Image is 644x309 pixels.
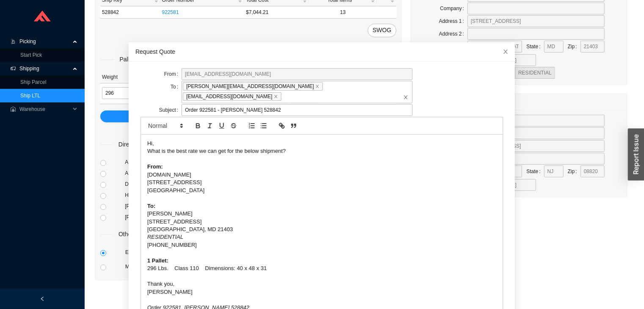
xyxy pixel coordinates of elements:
[40,296,45,301] span: left
[518,70,552,76] span: RESIDENTIAL
[244,6,308,19] td: $7,044.21
[19,35,70,48] span: Picking
[159,104,182,116] label: Subject
[283,92,289,101] input: [PERSON_NAME][EMAIL_ADDRESS][DOMAIN_NAME]close[EMAIL_ADDRESS][DOMAIN_NAME]closeclose
[368,24,396,37] button: SWOG
[147,163,163,170] strong: From:
[439,28,467,40] label: Address 2
[100,110,396,122] button: Add Pallet
[125,213,248,221] div: [PERSON_NAME] Trucking Standard
[183,92,281,101] span: [EMAIL_ADDRESS][DOMAIN_NAME]
[147,203,155,209] strong: To:
[147,210,496,218] div: [PERSON_NAME]
[147,179,496,186] div: [STREET_ADDRESS]
[183,82,323,91] span: [PERSON_NAME][EMAIL_ADDRESS][DOMAIN_NAME]
[124,262,223,271] div: Manual
[147,280,496,288] div: Thank you,
[147,218,496,226] div: [STREET_ADDRESS]
[100,6,160,19] td: 528842
[497,42,515,61] button: Close
[439,15,467,27] label: Address 1
[125,191,248,199] div: Hercules Freight Standard
[19,102,70,116] span: Warehouse
[526,41,544,52] label: State
[20,93,40,99] a: Ship LTL
[171,81,182,93] label: To
[125,202,248,210] div: [PERSON_NAME] Standard
[125,169,248,177] div: ABF Freight System Standard
[526,166,544,177] label: State
[162,9,179,15] a: 922581
[147,226,496,233] div: [GEOGRAPHIC_DATA], MD 21403
[416,94,622,110] div: Return Address
[147,288,496,296] div: [PERSON_NAME]
[124,246,223,258] div: Economy Freight
[135,47,508,56] div: Request Quote
[568,41,581,52] label: Zip
[147,171,496,179] div: [DOMAIN_NAME]
[164,68,182,80] label: From
[114,55,143,64] span: Pallets
[373,25,391,35] span: SWOG
[20,79,46,85] a: Ship Parcel
[503,49,509,55] span: close
[113,229,164,239] span: Other Services
[403,95,408,100] span: close
[453,41,468,52] label: City
[113,140,164,149] span: Direct Services
[309,6,377,19] td: 13
[20,52,42,58] a: Start Pick
[440,3,468,14] label: Company
[147,234,183,240] em: RESIDENTIAL
[100,71,160,83] th: Weight
[568,166,581,177] label: Zip
[125,158,248,166] div: A. [PERSON_NAME]
[274,94,278,99] span: close
[125,180,248,188] div: Daylight Trucking Standard
[316,84,320,88] span: close
[147,147,496,155] div: What is the best rate we can get for the below shipment?
[147,187,496,194] div: [GEOGRAPHIC_DATA]
[147,140,496,147] div: Hi,
[19,62,70,75] span: Shipping
[147,241,496,249] div: [PHONE_NUMBER]
[147,257,168,264] strong: 1 Pallet:
[147,265,496,272] div: 296 Lbs. Class 110 Dimensions: 40 x 48 x 31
